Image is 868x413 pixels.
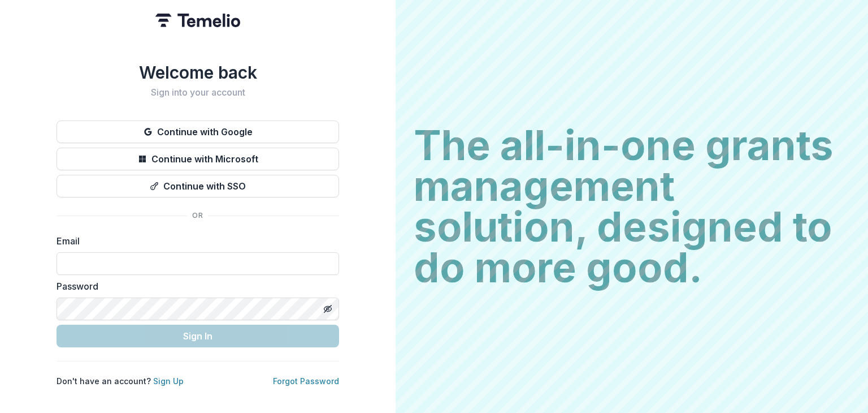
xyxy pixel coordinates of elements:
[57,325,339,347] button: Sign In
[57,62,339,83] h1: Welcome back
[57,121,339,143] button: Continue with Google
[57,148,339,170] button: Continue with Microsoft
[319,300,337,318] button: Toggle password visibility
[57,175,339,197] button: Continue with SSO
[57,87,339,98] h2: Sign into your account
[57,279,332,293] label: Password
[153,376,184,386] a: Sign Up
[155,14,240,27] img: Temelio
[273,376,339,386] a: Forgot Password
[57,375,184,387] p: Don't have an account?
[57,234,332,248] label: Email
